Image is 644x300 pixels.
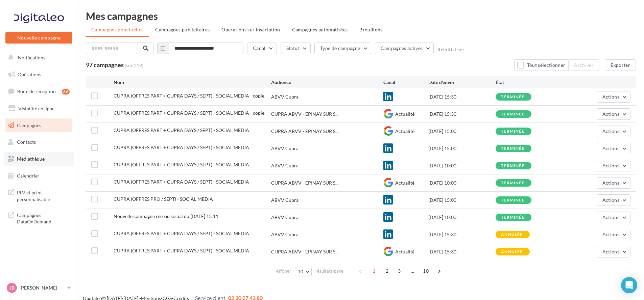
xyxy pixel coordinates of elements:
[4,169,74,183] a: Calendrier
[17,211,70,225] span: Campagnes DataOnDemand
[407,266,418,276] span: ...
[605,59,636,71] button: Exporter
[501,95,525,99] div: terminée
[428,111,496,117] div: [DATE] 15:30
[114,144,249,150] span: CUPRA (OFFRES PART + CUPRA DAYS / SEPT) - SOCIAL MEDIA
[17,122,41,128] span: Campagnes
[114,110,264,116] span: CUPRA (OFFRES PART + CUPRA DAYS / SEPT) - SOCIAL MEDIA - copie
[114,162,249,167] span: CUPRA (OFFRES PART + CUPRA DAYS / SEPT) - SOCIAL MEDIA
[271,197,299,203] div: ABVV Cupra
[18,55,45,60] span: Notifications
[271,214,299,221] div: ABVV Cupra
[295,267,312,276] button: 10
[597,229,630,240] button: Actions
[271,248,338,255] span: CUPRA ABVV - EPINAY SUR S...
[114,127,249,133] span: CUPRA (OFFRES PART + CUPRA DAYS / SEPT) - SOCIAL MEDIA
[276,268,291,274] span: Afficher
[271,93,299,100] div: ABVV Cupra
[501,250,523,254] div: annulée
[86,61,124,69] span: 97 campagnes
[428,231,496,238] div: [DATE] 15:30
[428,79,496,86] div: Date d'envoi
[602,111,619,117] span: Actions
[602,231,619,237] span: Actions
[368,266,379,276] span: 1
[114,230,249,236] span: CUPRA (OFFRES PART + CUPRA DAYS / SEPT) - SOCIAL MEDIA
[501,146,525,151] div: terminée
[4,102,74,116] a: Visibilité en ligne
[602,145,619,151] span: Actions
[9,284,15,291] span: JB
[4,208,74,228] a: Campagnes DataOnDemand
[395,111,414,117] span: Actualité
[155,27,210,32] span: Campagnes publicitaires
[597,126,630,137] button: Actions
[597,177,630,189] button: Actions
[428,248,496,255] div: [DATE] 15:30
[501,233,523,237] div: annulée
[20,284,65,291] p: [PERSON_NAME]
[221,27,280,32] span: Operations sur inscription
[315,268,343,274] span: résultats/page
[114,93,264,99] span: CUPRA (OFFRES PART + CUPRA DAYS / SEPT) - SOCIAL MEDIA - copie
[125,62,143,69] span: (sur 219)
[597,160,630,171] button: Actions
[437,47,464,52] button: Réinitialiser
[5,32,72,44] button: Nouvelle campagne
[501,198,525,202] div: terminée
[602,94,619,100] span: Actions
[18,72,41,77] span: Opérations
[114,213,218,219] span: Nouvelle campagne réseau social du 09-09-2025 15:11
[17,188,70,202] span: PLV et print personnalisable
[381,45,423,51] span: Campagnes actives
[271,79,383,86] div: Audience
[4,185,74,205] a: PLV et print personnalisable
[17,139,36,145] span: Contacts
[114,196,213,202] span: CUPRA (OFFRES PRO / SEPT) - SOCIAL MEDIA
[428,162,496,169] div: [DATE] 10:00
[4,84,74,99] a: Boîte de réception86
[114,79,271,86] div: Nom
[420,266,431,276] span: 10
[314,43,372,54] button: Type de campagne
[271,111,338,117] span: CUPRA ABVV - EPINAY SUR S...
[501,215,525,220] div: terminée
[395,128,414,134] span: Actualité
[514,59,568,71] button: Tout sélectionner
[621,277,637,293] div: Open Intercom Messenger
[428,214,496,221] div: [DATE] 10:00
[501,112,525,116] div: terminée
[602,197,619,203] span: Actions
[395,180,414,186] span: Actualité
[602,163,619,168] span: Actions
[4,135,74,149] a: Contacts
[375,43,434,54] button: Campagnes actives
[602,128,619,134] span: Actions
[597,212,630,223] button: Actions
[597,108,630,120] button: Actions
[271,231,299,238] div: ABVV Cupra
[4,51,71,65] button: Notifications
[602,180,619,186] span: Actions
[114,248,249,253] span: CUPRA (OFFRES PART + CUPRA DAYS / SEPT) - SOCIAL MEDIA
[395,249,414,254] span: Actualité
[428,197,496,203] div: [DATE] 15:00
[394,266,405,276] span: 3
[4,152,74,166] a: Médiathèque
[247,43,277,54] button: Canal
[602,214,619,220] span: Actions
[382,266,392,276] span: 2
[292,27,348,32] span: Campagnes automatisées
[428,145,496,152] div: [DATE] 15:00
[271,128,338,135] span: CUPRA ABVV - EPINAY SUR S...
[271,145,299,152] div: ABVV Cupra
[4,67,74,82] a: Opérations
[602,249,619,254] span: Actions
[501,181,525,185] div: terminée
[86,11,636,21] div: Mes campagnes
[359,27,383,32] span: Brouillons
[428,180,496,186] div: [DATE] 10:00
[428,93,496,100] div: [DATE] 15:30
[62,89,70,94] div: 86
[597,194,630,206] button: Actions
